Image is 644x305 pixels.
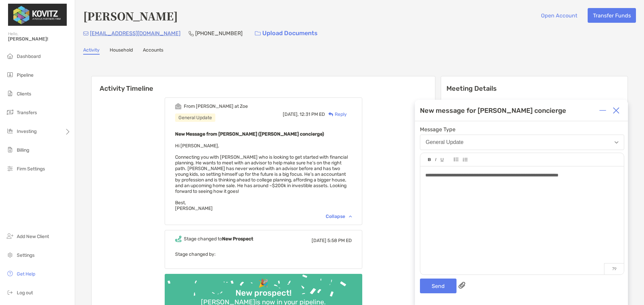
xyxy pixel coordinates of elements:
div: General Update [426,139,464,145]
img: Editor control icon [463,158,468,162]
span: Hi [PERSON_NAME], Connecting you with [PERSON_NAME] who is looking to get started with financial ... [175,143,348,211]
h4: [PERSON_NAME] [83,8,178,23]
img: paperclip attachments [459,282,465,289]
img: add_new_client icon [6,232,14,240]
img: Editor control icon [435,158,436,161]
img: firm-settings icon [6,164,14,172]
a: Household [110,47,133,55]
div: 🎉 [256,279,271,288]
img: Reply icon [328,112,333,117]
b: New Prospect [222,236,253,242]
div: General Update [175,113,215,122]
div: New message for [PERSON_NAME] concierge [420,106,566,115]
img: dashboard icon [6,52,14,60]
img: pipeline icon [6,71,14,79]
div: Reply [325,111,347,118]
span: Log out [17,290,33,296]
a: Activity [83,47,100,55]
p: Stage changed by: [175,250,352,258]
img: Email Icon [83,31,89,35]
div: From [PERSON_NAME] at Zoe [184,103,248,109]
span: [DATE], [283,111,299,117]
span: Firm Settings [17,166,45,172]
img: get-help icon [6,270,14,278]
img: Zoe Logo [8,3,67,27]
div: Collapse [326,214,352,219]
span: Message Type [420,126,624,133]
span: Dashboard [17,54,41,59]
img: Editor control icon [428,158,431,161]
span: Pipeline [17,72,34,78]
img: Editor control icon [454,158,459,161]
img: Confetti [165,274,362,305]
span: Clients [17,91,31,97]
img: clients icon [6,89,14,97]
img: settings icon [6,251,14,259]
span: Investing [17,129,37,134]
img: Event icon [175,103,181,109]
span: Add New Client [17,234,49,239]
span: Get Help [17,271,35,277]
div: New prospect! [233,288,294,298]
img: transfers icon [6,108,14,116]
span: Settings [17,252,35,258]
p: [EMAIL_ADDRESS][DOMAIN_NAME] [90,29,180,37]
p: [PHONE_NUMBER] [195,29,243,37]
span: Transfers [17,110,37,116]
span: [PERSON_NAME]! [8,36,71,42]
img: Event icon [175,236,181,242]
img: Chevron icon [349,215,352,217]
p: 79 [604,263,624,275]
div: Stage changed to [184,236,253,242]
button: General Update [420,135,624,150]
img: Open dropdown arrow [614,141,619,144]
p: Meeting Details [446,84,622,93]
button: Send [420,279,457,293]
a: Upload Documents [251,26,322,41]
a: Accounts [143,47,163,55]
img: button icon [255,31,261,36]
img: Phone Icon [189,31,194,36]
img: investing icon [6,127,14,135]
img: billing icon [6,146,14,154]
button: Open Account [536,8,582,23]
span: 5:58 PM ED [327,238,352,243]
h6: Activity Timeline [92,76,435,92]
button: Transfer Funds [588,8,636,23]
span: Billing [17,147,29,153]
b: New Message from [PERSON_NAME] ([PERSON_NAME] concierge) [175,131,324,137]
img: Close [613,107,620,114]
img: Expand or collapse [599,107,606,114]
img: logout icon [6,288,14,296]
span: 12:31 PM ED [300,111,325,117]
img: Editor control icon [440,158,444,162]
span: [DATE] [312,238,326,243]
